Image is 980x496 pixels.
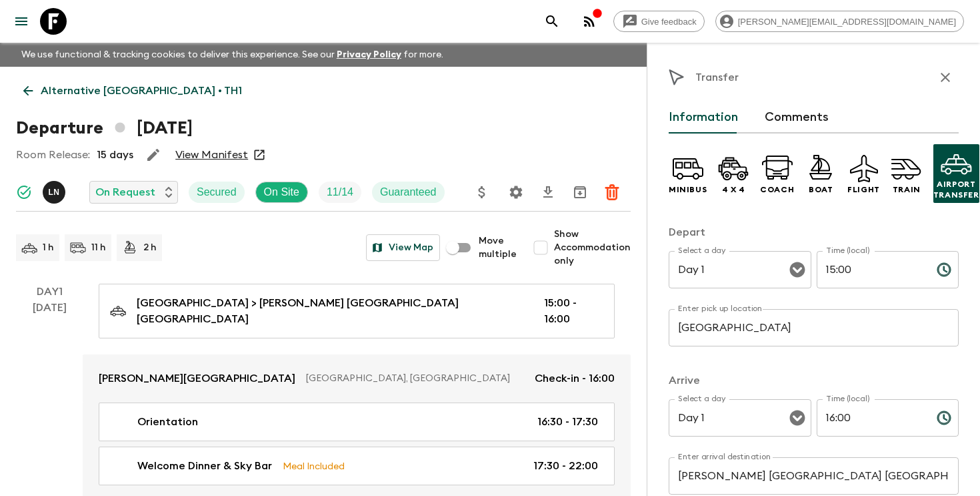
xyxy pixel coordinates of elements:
[613,11,705,32] a: Give feedback
[16,184,32,200] svg: Synced Successfully
[847,184,880,195] p: Flight
[788,260,807,279] button: Open
[678,303,763,314] label: Enter pick up location
[933,179,979,200] p: Airport Transfer
[48,187,59,198] p: L N
[95,184,155,200] p: On Request
[479,234,517,261] span: Move multiple
[567,179,593,206] button: Archive (Completed, Cancelled or Unsynced Departures only)
[16,284,83,300] p: Day 1
[99,370,295,387] p: [PERSON_NAME][GEOGRAPHIC_DATA]
[535,370,615,387] p: Check-in - 16:00
[99,284,615,338] a: [GEOGRAPHIC_DATA] > [PERSON_NAME] [GEOGRAPHIC_DATA] [GEOGRAPHIC_DATA]15:00 - 16:00
[826,245,869,256] label: Time (local)
[931,256,957,283] button: Choose time, selected time is 3:00 PM
[931,405,957,431] button: Choose time, selected time is 4:00 PM
[722,184,745,195] p: 4 x 4
[43,241,54,254] p: 1 h
[8,8,35,35] button: menu
[306,372,524,385] p: [GEOGRAPHIC_DATA], [GEOGRAPHIC_DATA]
[380,184,437,200] p: Guaranteed
[366,234,440,261] button: View Map
[137,414,198,430] p: Orientation
[817,251,926,288] input: hh:mm
[137,458,272,474] p: Welcome Dinner & Sky Bar
[264,184,299,200] p: On Site
[539,8,565,35] button: search adventures
[599,179,625,206] button: Delete
[533,458,598,474] p: 17:30 - 22:00
[817,399,926,437] input: hh:mm
[16,147,90,163] p: Room Release:
[669,184,707,195] p: Minibus
[175,148,248,162] a: View Manifest
[678,245,725,256] label: Select a day
[16,43,449,67] p: We use functional & tracking cookies to deliver this experience. See our for more.
[669,224,959,240] p: Depart
[137,295,523,327] p: [GEOGRAPHIC_DATA] > [PERSON_NAME] [GEOGRAPHIC_DATA] [GEOGRAPHIC_DATA]
[99,447,615,485] a: Welcome Dinner & Sky BarMeal Included17:30 - 22:00
[809,184,833,195] p: Boat
[16,115,193,142] h1: Departure [DATE]
[43,181,68,204] button: LN
[678,451,771,463] label: Enter arrival destination
[337,50,401,59] a: Privacy Policy
[469,179,495,206] button: Update Price, Early Bird Discount and Costs
[669,373,959,389] p: Arrive
[189,182,245,203] div: Secured
[788,409,807,427] button: Open
[91,241,106,254] p: 11 h
[634,17,704,27] span: Give feedback
[731,17,963,27] span: [PERSON_NAME][EMAIL_ADDRESS][DOMAIN_NAME]
[319,182,361,203] div: Trip Fill
[83,354,631,403] a: [PERSON_NAME][GEOGRAPHIC_DATA][GEOGRAPHIC_DATA], [GEOGRAPHIC_DATA]Check-in - 16:00
[669,101,738,134] button: Information
[535,179,561,206] button: Download CSV
[16,77,249,104] a: Alternative [GEOGRAPHIC_DATA] • TH1
[765,101,829,134] button: Comments
[503,179,529,206] button: Settings
[197,184,237,200] p: Secured
[43,185,68,196] span: Lalidarat Niyomrat
[715,11,964,32] div: [PERSON_NAME][EMAIL_ADDRESS][DOMAIN_NAME]
[97,147,133,163] p: 15 days
[41,83,242,99] p: Alternative [GEOGRAPHIC_DATA] • TH1
[760,184,794,195] p: Coach
[537,414,598,430] p: 16:30 - 17:30
[143,241,157,254] p: 2 h
[893,184,921,195] p: Train
[678,393,725,405] label: Select a day
[99,403,615,441] a: Orientation16:30 - 17:30
[255,182,308,203] div: On Site
[826,393,869,405] label: Time (local)
[695,69,739,85] p: Transfer
[554,228,631,268] span: Show Accommodation only
[544,295,598,327] p: 15:00 - 16:00
[283,459,345,473] p: Meal Included
[327,184,353,200] p: 11 / 14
